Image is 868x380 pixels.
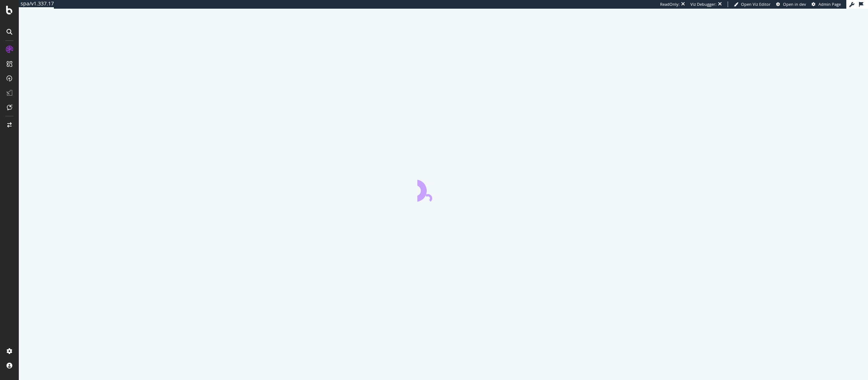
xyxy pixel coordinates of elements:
div: Viz Debugger: [690,1,716,7]
div: animation [417,176,469,202]
span: Open in dev [783,1,806,7]
span: Admin Page [818,1,841,7]
a: Admin Page [812,1,841,7]
div: ReadOnly: [660,1,680,7]
a: Open in dev [776,1,806,7]
span: Open Viz Editor [741,1,771,7]
a: Open Viz Editor [734,1,771,7]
